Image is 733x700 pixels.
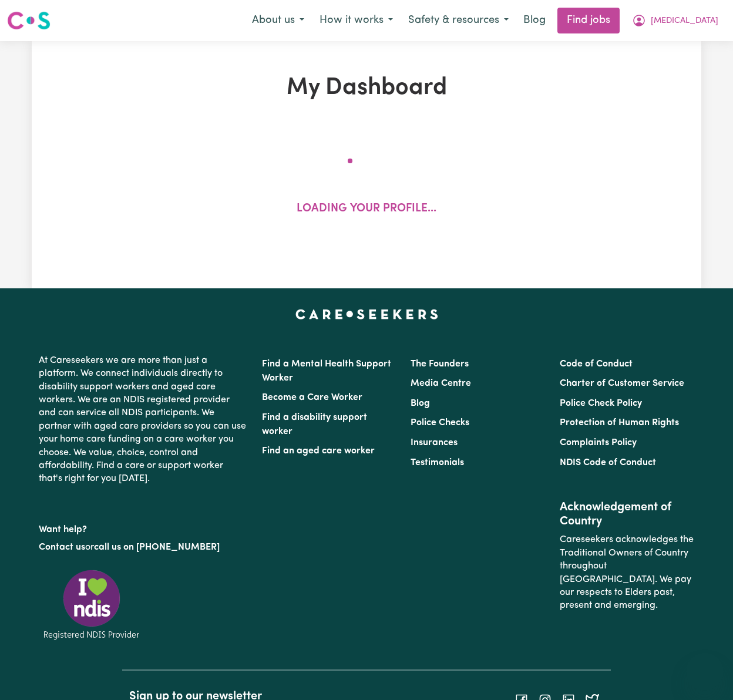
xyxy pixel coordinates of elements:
p: or [39,536,248,558]
a: Become a Care Worker [262,393,362,402]
h1: My Dashboard [150,74,583,102]
button: About us [244,8,312,33]
a: Police Check Policy [560,399,642,408]
a: NDIS Code of Conduct [560,458,656,467]
a: Code of Conduct [560,359,633,369]
p: Want help? [39,519,248,536]
a: Media Centre [411,379,471,388]
p: At Careseekers we are more than just a platform. We connect individuals directly to disability su... [39,349,248,490]
a: Charter of Customer Service [560,379,684,388]
button: Safety & resources [401,8,516,33]
a: Insurances [411,438,458,447]
img: Careseekers logo [7,10,51,31]
a: Find jobs [557,8,620,33]
iframe: Button to launch messaging window [686,653,724,691]
a: Contact us [39,543,85,552]
p: Careseekers acknowledges the Traditional Owners of Country throughout [GEOGRAPHIC_DATA]. We pay o... [560,529,694,617]
a: Careseekers logo [7,7,51,34]
a: Blog [411,399,430,408]
a: Protection of Human Rights [560,418,679,428]
a: Find an aged care worker [262,446,375,456]
a: call us on [PHONE_NUMBER] [94,543,220,552]
h2: Acknowledgement of Country [560,500,694,529]
a: Find a disability support worker [262,413,367,436]
a: Find a Mental Health Support Worker [262,359,391,383]
button: My Account [624,8,726,33]
button: How it works [312,8,401,33]
a: Blog [516,8,553,33]
img: Registered NDIS provider [39,568,144,641]
span: [MEDICAL_DATA] [651,15,718,28]
a: Police Checks [411,418,469,428]
a: The Founders [411,359,469,369]
a: Testimonials [411,458,464,467]
a: Careseekers home page [295,309,438,319]
a: Complaints Policy [560,438,637,447]
p: Loading your profile... [297,201,436,218]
